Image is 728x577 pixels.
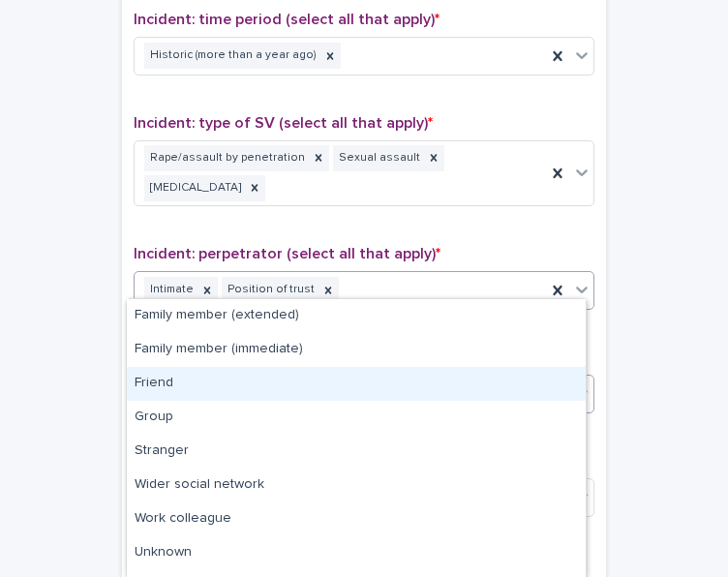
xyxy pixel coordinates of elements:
[127,333,586,367] div: Family member (immediate)
[333,145,423,171] div: Sexual assault
[134,115,433,131] span: Incident: type of SV (select all that apply)
[222,277,318,303] div: Position of trust
[127,401,586,435] div: Group
[134,12,440,27] span: Incident: time period (select all that apply)
[127,502,586,536] div: Work colleague
[127,367,586,401] div: Friend
[127,469,586,502] div: Wider social network
[134,246,440,261] span: Incident: perpetrator (select all that apply)
[144,43,319,69] div: Historic (more than a year ago)
[127,536,586,570] div: Unknown
[144,277,197,303] div: Intimate
[144,145,308,171] div: Rape/assault by penetration
[127,435,586,469] div: Stranger
[144,175,244,201] div: [MEDICAL_DATA]
[127,299,586,333] div: Family member (extended)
